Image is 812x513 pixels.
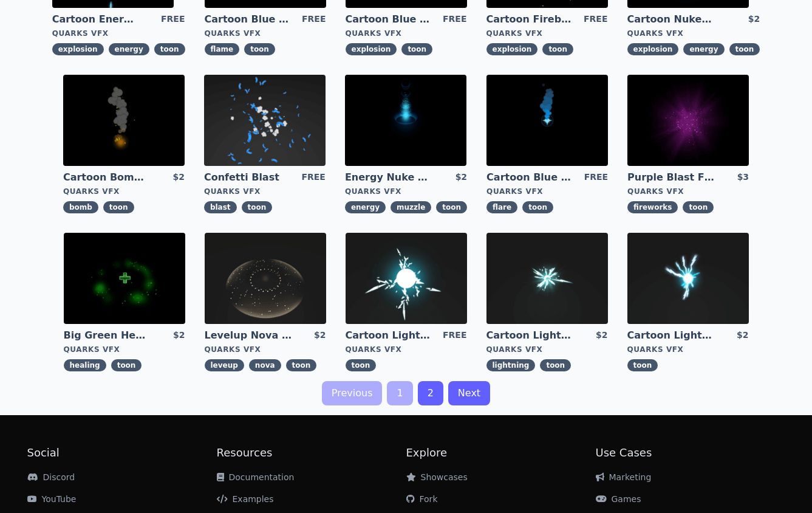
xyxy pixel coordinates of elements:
[205,345,326,354] div: Quarks VFX
[455,171,467,184] div: $2
[596,494,641,504] a: Games
[627,345,749,354] div: Quarks VFX
[683,201,714,213] span: toon
[217,472,295,482] a: Documentation
[64,233,185,324] img: imgAlt
[627,29,760,38] div: Quarks VFX
[486,75,608,166] img: imgAlt
[401,43,432,55] span: toon
[486,233,608,324] img: imgAlt
[64,329,151,342] a: Big Green Healing Effect
[443,13,466,26] div: FREE
[27,494,77,504] a: YouTube
[387,381,412,405] a: 1
[205,329,292,342] a: Levelup Nova Effect
[244,43,275,55] span: toon
[204,75,326,166] img: imgAlt
[737,171,749,184] div: $3
[205,233,326,324] img: imgAlt
[27,444,217,461] h2: Social
[486,187,608,196] div: Quarks VFX
[302,13,326,26] div: FREE
[406,472,468,482] a: Showcases
[63,187,185,196] div: Quarks VFX
[486,43,538,55] span: explosion
[346,233,467,324] img: imgAlt
[52,13,140,26] a: Cartoon Energy Explosion
[346,29,467,38] div: Quarks VFX
[627,75,749,166] img: imgAlt
[217,494,274,504] a: Examples
[486,345,608,354] div: Quarks VFX
[596,472,652,482] a: Marketing
[522,201,553,213] span: toon
[345,201,386,213] span: energy
[683,43,724,55] span: energy
[443,329,466,342] div: FREE
[204,171,292,184] a: Confetti Blast
[217,444,406,461] h2: Resources
[345,171,432,184] a: Energy Nuke Muzzle Flash
[173,329,185,342] div: $2
[584,171,608,184] div: FREE
[205,29,326,38] div: Quarks VFX
[627,43,679,55] span: explosion
[418,381,443,405] a: 2
[64,359,106,371] span: healing
[486,171,574,184] a: Cartoon Blue Flare
[346,329,433,342] a: Cartoon Lightning Ball
[542,43,573,55] span: toon
[584,13,607,26] div: FREE
[627,359,658,371] span: toon
[64,345,185,354] div: Quarks VFX
[596,444,785,461] h2: Use Cases
[27,472,75,482] a: Discord
[346,345,467,354] div: Quarks VFX
[205,359,244,371] span: leveup
[627,13,715,26] a: Cartoon Nuke Energy Explosion
[391,201,431,213] span: muzzle
[204,201,237,213] span: blast
[204,187,326,196] div: Quarks VFX
[109,43,149,55] span: energy
[52,29,185,38] div: Quarks VFX
[486,359,536,371] span: lightning
[249,359,281,371] span: nova
[63,201,98,213] span: bomb
[346,359,377,371] span: toon
[436,201,467,213] span: toon
[729,43,760,55] span: toon
[627,187,749,196] div: Quarks VFX
[627,329,715,342] a: Cartoon Lightning Ball with Bloom
[346,43,397,55] span: explosion
[540,359,571,371] span: toon
[345,187,467,196] div: Quarks VFX
[63,171,151,184] a: Cartoon Bomb Fuse
[345,75,466,166] img: imgAlt
[486,29,608,38] div: Quarks VFX
[627,233,749,324] img: imgAlt
[346,13,433,26] a: Cartoon Blue Gas Explosion
[301,171,325,184] div: FREE
[154,43,185,55] span: toon
[596,329,607,342] div: $2
[161,13,185,26] div: FREE
[205,43,240,55] span: flame
[242,201,273,213] span: toon
[627,171,715,184] a: Purple Blast Fireworks
[486,201,517,213] span: flare
[486,13,574,26] a: Cartoon Fireball Explosion
[314,329,326,342] div: $2
[322,381,383,405] a: Previous
[63,75,185,166] img: imgAlt
[748,13,760,26] div: $2
[103,201,134,213] span: toon
[737,329,748,342] div: $2
[205,13,292,26] a: Cartoon Blue Flamethrower
[406,494,438,504] a: Fork
[406,444,596,461] h2: Explore
[52,43,104,55] span: explosion
[111,359,142,371] span: toon
[172,171,184,184] div: $2
[486,329,574,342] a: Cartoon Lightning Ball Explosion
